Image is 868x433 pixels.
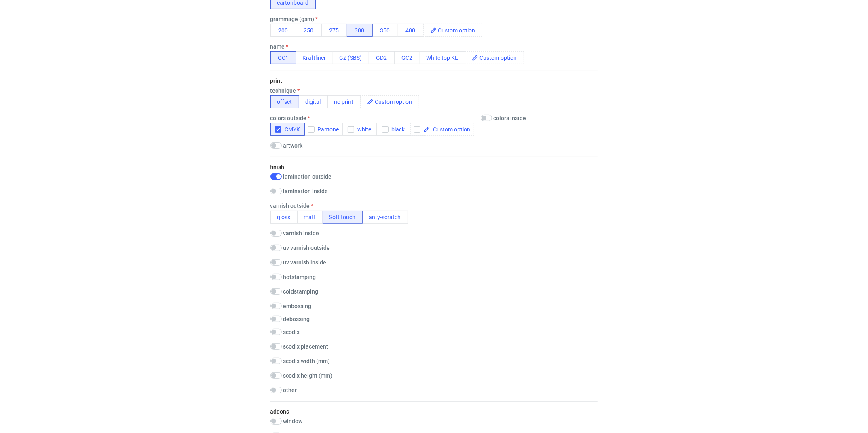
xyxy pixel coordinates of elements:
label: technique [270,87,300,94]
label: debossing [283,316,310,322]
button: GC2 [394,51,420,64]
button: gloss [270,211,298,224]
span: CMYK [281,126,300,133]
label: colors outside [270,115,310,121]
button: GD2 [369,51,395,64]
span: black [389,126,405,133]
label: scodix placement [283,343,329,350]
button: digital [299,95,328,108]
label: name [270,43,289,50]
label: coldstamping [283,288,319,295]
label: window [283,418,303,425]
button: 250 [296,24,322,37]
label: scodix width (mm) [283,358,330,364]
button: Pantone [304,123,343,136]
button: Soft touch [323,211,363,224]
label: embossing [283,303,312,309]
label: colors inside [494,115,526,121]
label: grammage (gsm) [270,16,318,22]
label: varnish outside [270,203,314,209]
button: GZ (SBS) [333,51,369,64]
label: scodix height (mm) [283,372,333,379]
button: Kraftliner [296,51,333,64]
button: 200 [270,24,296,37]
button: offset [270,95,299,108]
label: scodix [283,329,300,335]
button: 275 [321,24,347,37]
label: addons [270,408,289,415]
label: finish [270,164,285,170]
button: 350 [372,24,398,37]
button: black [376,123,411,136]
label: uv varnish inside [283,259,327,266]
button: white [342,123,377,136]
button: 300 [347,24,373,37]
label: print [270,78,283,84]
label: varnish inside [283,230,319,237]
label: lamination outside [283,173,332,180]
button: CMYK [270,123,305,136]
span: Pantone [315,126,339,133]
button: 400 [398,24,424,37]
label: hotstamping [283,274,316,280]
button: GC1 [270,51,296,64]
button: anty-scratch [362,211,408,224]
label: lamination inside [283,188,328,194]
button: White top KL [420,51,465,64]
button: matt [297,211,323,224]
button: no print [327,95,361,108]
span: white [354,126,371,133]
label: uv varnish outside [283,245,330,251]
label: artwork [283,142,303,149]
label: other [283,387,297,393]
